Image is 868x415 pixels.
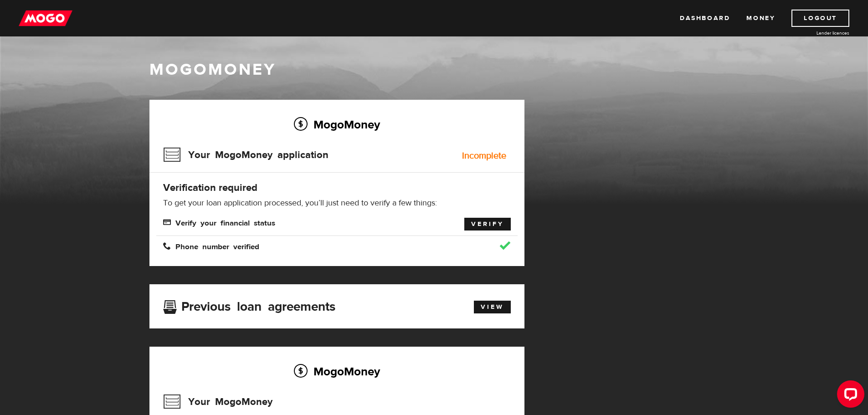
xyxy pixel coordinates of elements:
a: Lender licences [781,30,849,36]
h3: Previous loan agreements [163,299,335,311]
h3: Your MogoMoney [163,390,272,414]
a: Dashboard [680,10,730,27]
a: Money [746,10,775,27]
a: Logout [791,10,849,27]
span: Verify your financial status [163,218,275,226]
h1: MogoMoney [149,60,719,79]
span: Phone number verified [163,242,259,250]
img: mogo_logo-11ee424be714fa7cbb0f0f49df9e16ec.png [19,10,72,27]
p: To get your loan application processed, you’ll just need to verify a few things: [163,198,511,209]
a: View [474,301,511,313]
div: Incomplete [462,151,506,160]
h2: MogoMoney [163,115,511,134]
a: Verify [464,218,511,231]
h3: Your MogoMoney application [163,143,329,167]
iframe: LiveChat chat widget [830,377,868,415]
h2: MogoMoney [163,362,511,381]
h4: Verification required [163,181,511,194]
